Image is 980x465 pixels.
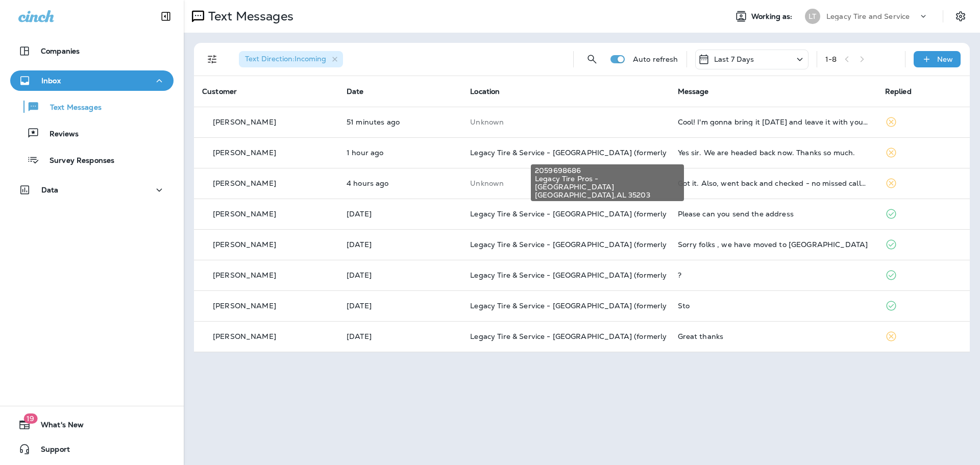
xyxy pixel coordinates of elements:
div: Great thanks [678,332,869,340]
button: Filters [202,49,223,69]
p: This customer does not have a last location and the phone number they messaged is not assigned to... [470,118,661,126]
button: Companies [10,41,174,61]
div: Sorry folks , we have moved to Pensacola [678,240,869,249]
span: Date [347,87,364,96]
button: Data [10,180,174,200]
p: Inbox [41,77,61,85]
p: [PERSON_NAME] [213,271,276,279]
p: Last 7 Days [714,55,754,63]
p: Oct 1, 2025 11:50 AM [347,149,454,157]
p: This customer does not have a last location and the phone number they messaged is not assigned to... [470,179,661,187]
p: Sep 26, 2025 10:33 AM [347,240,454,249]
div: Cool! I'm gonna bring it today and leave it with you, thanks! [678,118,869,126]
span: [GEOGRAPHIC_DATA] , AL 35203 [535,191,680,199]
button: Inbox [10,70,174,91]
div: 1 - 8 [825,55,837,63]
p: New [937,55,953,63]
span: Customer [202,87,237,96]
div: Yes sir. We are headed back now. Thanks so much. [678,149,869,157]
button: Text Messages [10,96,174,117]
span: Legacy Tire & Service - [GEOGRAPHIC_DATA] (formerly Magic City Tire & Service) [470,271,758,280]
p: Reviews [39,130,79,139]
div: Please can you send the address [678,210,869,218]
span: Legacy Tire Pros - [GEOGRAPHIC_DATA] [535,175,680,191]
span: Legacy Tire & Service - [GEOGRAPHIC_DATA] (formerly Magic City Tire & Service) [470,240,758,249]
p: Sep 26, 2025 08:37 AM [347,271,454,279]
span: Support [31,445,70,457]
div: LT [805,9,820,24]
p: Legacy Tire and Service [826,12,910,20]
span: Legacy Tire & Service - [GEOGRAPHIC_DATA] (formerly Magic City Tire & Service) [470,209,758,218]
p: Text Messages [204,9,293,24]
p: [PERSON_NAME] [213,118,276,126]
span: What's New [31,421,84,433]
p: Companies [41,47,80,55]
p: Sep 24, 2025 02:33 PM [347,332,454,340]
button: Reviews [10,123,174,144]
span: Legacy Tire & Service - [GEOGRAPHIC_DATA] (formerly Magic City Tire & Service) [470,148,758,157]
button: Support [10,439,174,459]
span: 2059698686 [535,166,680,175]
p: [PERSON_NAME] [213,179,276,187]
span: Location [470,87,500,96]
button: Search Messages [582,49,602,69]
p: Text Messages [40,103,102,113]
div: Text Direction:Incoming [239,51,343,67]
button: Survey Responses [10,149,174,170]
p: Oct 1, 2025 08:39 AM [347,179,454,187]
p: Survey Responses [39,156,114,166]
button: Collapse Sidebar [152,6,180,27]
span: Working as: [751,12,795,21]
button: Settings [951,7,970,26]
p: Data [41,186,59,194]
p: [PERSON_NAME] [213,302,276,310]
div: Sto [678,302,869,310]
div: Got it. Also, went back and checked - no missed calls or voicemails. Not sure what happened, but ... [678,179,869,187]
p: [PERSON_NAME] [213,240,276,249]
span: 19 [23,413,37,424]
p: Sep 29, 2025 08:13 AM [347,210,454,218]
p: [PERSON_NAME] [213,210,276,218]
span: Message [678,87,709,96]
p: Oct 1, 2025 12:41 PM [347,118,454,126]
p: [PERSON_NAME] [213,149,276,157]
span: Legacy Tire & Service - [GEOGRAPHIC_DATA] (formerly Magic City Tire & Service) [470,301,758,310]
div: ? [678,271,869,279]
span: Text Direction : Incoming [245,54,326,63]
button: 19What's New [10,414,174,435]
p: [PERSON_NAME] [213,332,276,340]
span: Replied [885,87,912,96]
p: Auto refresh [633,55,678,63]
p: Sep 24, 2025 06:13 PM [347,302,454,310]
span: Legacy Tire & Service - [GEOGRAPHIC_DATA] (formerly Magic City Tire & Service) [470,332,758,341]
